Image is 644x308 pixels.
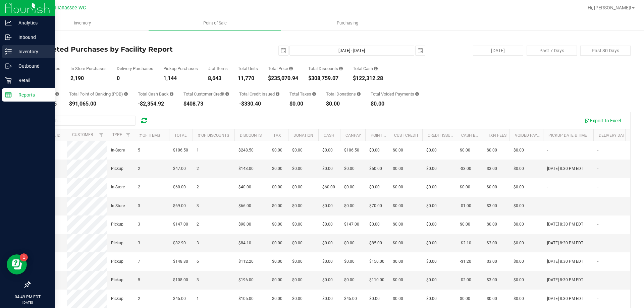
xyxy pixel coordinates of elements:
a: Cash Back [461,133,483,138]
div: 1,144 [163,76,198,81]
span: $0.00 [426,296,437,302]
span: 5 [138,277,140,283]
div: $0.00 [289,101,316,107]
span: 3 [138,221,140,228]
i: Sum of the successful, non-voided cash payment transactions for all purchases in the date range. ... [374,66,378,71]
span: $0.00 [426,147,437,153]
span: $0.00 [426,277,437,283]
button: Past 7 Days [527,46,577,56]
span: Pickup [111,166,123,172]
span: - [547,203,548,209]
span: $0.00 [272,166,282,172]
span: $82.90 [173,240,186,246]
span: $0.00 [514,166,524,172]
p: 04:49 PM EDT [3,294,52,300]
span: $150.00 [369,258,384,265]
span: $0.00 [322,221,333,228]
span: $0.00 [344,258,355,265]
span: [DATE] 8:30 PM EDT [547,240,583,246]
div: 8,643 [208,76,228,81]
div: -$2,354.92 [138,101,173,107]
span: $0.00 [369,147,380,153]
a: Total [174,133,186,138]
a: Donation [293,133,313,138]
span: - [597,203,598,209]
span: $0.00 [393,296,403,302]
div: Delivery Purchases [117,66,153,71]
span: $50.00 [369,166,382,172]
span: Pickup [111,258,123,265]
span: $3.00 [487,203,497,209]
span: [DATE] 8:30 PM EDT [547,221,583,228]
span: $70.00 [369,203,382,209]
inline-svg: Retail [5,77,12,84]
span: [DATE] 8:30 PM EDT [547,296,583,302]
span: $0.00 [393,203,403,209]
span: 6 [197,258,199,265]
div: Total Point of Banking (POB) [69,92,128,96]
span: $47.00 [173,166,186,172]
p: Outbound [12,62,52,70]
a: Cash [324,133,334,138]
span: $0.00 [344,240,355,246]
div: Pickup Purchases [163,66,198,71]
span: Tallahassee WC [51,5,86,11]
button: Past 30 Days [580,46,631,56]
p: Retail [12,76,52,84]
span: - [597,258,598,265]
span: $0.00 [369,221,380,228]
span: $0.00 [514,184,524,190]
input: Search... [35,116,136,126]
span: $105.00 [238,296,254,302]
span: $0.00 [393,184,403,190]
span: $148.80 [173,258,188,265]
i: Sum of all account credit issued for all refunds from returned purchases in the date range. [276,92,279,96]
span: -$2.10 [460,240,471,246]
div: -$330.40 [239,101,279,107]
a: Credit Issued [428,133,455,138]
a: Inventory [16,16,149,30]
span: $0.00 [344,203,355,209]
span: - [597,166,598,172]
div: Total Cash Back [138,92,173,96]
span: In-Store [111,203,125,209]
span: $0.00 [272,147,282,153]
span: $0.00 [322,277,333,283]
span: $143.00 [238,166,254,172]
span: 2 [138,166,140,172]
span: - [597,221,598,228]
i: Sum of the successful, non-voided point-of-banking payment transactions, both via payment termina... [124,92,128,96]
span: 1 [197,296,199,302]
span: $0.00 [292,166,303,172]
span: $84.10 [238,240,251,246]
div: $408.73 [183,101,229,107]
span: $0.00 [426,258,437,265]
span: $0.00 [322,166,333,172]
i: Sum of all voided payment transaction amounts, excluding tips and transaction fees, for all purch... [415,92,419,96]
span: In-Store [111,184,125,190]
span: $0.00 [292,277,303,283]
span: -$1.20 [460,258,471,265]
span: 3 [138,203,140,209]
span: 5 [138,147,140,153]
span: Pickup [111,277,123,283]
span: $0.00 [487,184,497,190]
span: $112.20 [238,258,254,265]
div: Total Voided Payments [371,92,419,96]
span: -$1.00 [460,203,471,209]
a: Pickup Date & Time [548,133,587,138]
a: Customer [72,132,93,137]
span: Pickup [111,240,123,246]
div: $122,312.28 [353,76,383,81]
span: select [279,46,288,55]
a: Filter [96,129,107,141]
span: $0.00 [322,147,333,153]
span: $40.00 [238,184,251,190]
div: $0.00 [326,101,361,107]
i: Sum of the total prices of all purchases in the date range. [289,66,293,71]
a: CanPay [345,133,361,138]
span: 2 [197,166,199,172]
span: $66.00 [238,203,251,209]
span: [DATE] 8:30 PM EDT [547,277,583,283]
span: 7 [138,258,140,265]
